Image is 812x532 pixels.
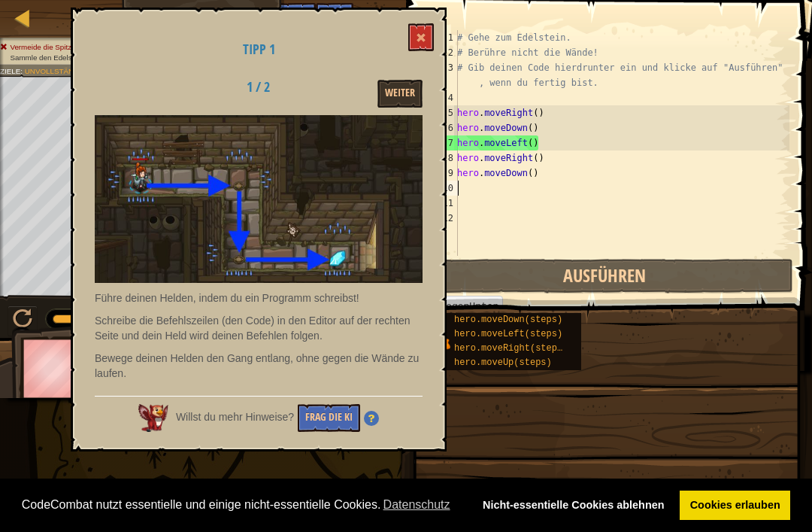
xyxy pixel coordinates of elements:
a: deny cookies [472,491,674,521]
button: Weiter [377,80,423,108]
div: 7 [428,135,458,150]
div: 1 [427,30,458,45]
img: Dungeons of kithgard [95,115,423,283]
button: Ausführen [417,259,793,293]
a: allow cookies [680,491,790,521]
div: 6 [428,120,458,135]
div: 10 [427,181,458,196]
span: hero.moveUp(steps) [454,357,552,368]
div: 2 [427,45,458,60]
div: 8 [427,150,458,166]
div: 3 [427,60,458,90]
span: : [20,67,24,75]
img: Hint [364,411,379,426]
div: 12 [427,211,458,226]
span: Willst du mehr Hinweise? [176,411,294,423]
span: Vermeide die Spitzen. [10,43,81,51]
span: Tipp 1 [243,40,275,59]
div: 4 [427,90,458,105]
button: ⌘ + P: Play [8,306,38,336]
button: Ask AI [275,3,316,31]
div: 9 [427,166,458,181]
button: Menü anzeigen [361,3,398,38]
div: 11 [427,196,458,211]
a: learn more about cookies [380,494,452,516]
button: Frag die KI [298,404,360,432]
span: Sammle den Edelstein. [10,53,86,62]
span: Unvollständig [25,67,87,75]
span: hero.moveDown(steps) [454,315,562,325]
img: thang_avatar_frame.png [11,327,98,410]
span: CodeCombat nutzt essentielle und einige nicht-essentielle Cookies. [22,494,461,516]
img: AI [138,404,168,431]
p: Schreibe die Befehlszeilen (den Code) in den Editor auf der rechten Seite und dein Held wird dein... [95,313,423,343]
span: hero.moveRight(steps) [454,343,568,354]
p: Bewege deinen Helden den Gang entlang, ohne gegen die Wände zu laufen. [95,351,423,381]
span: hero.moveLeft(steps) [454,329,562,339]
div: 5 [428,105,458,120]
p: Führe deinen Helden, indem du ein Programm schreibst! [95,290,423,306]
h2: 1 / 2 [211,80,305,95]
